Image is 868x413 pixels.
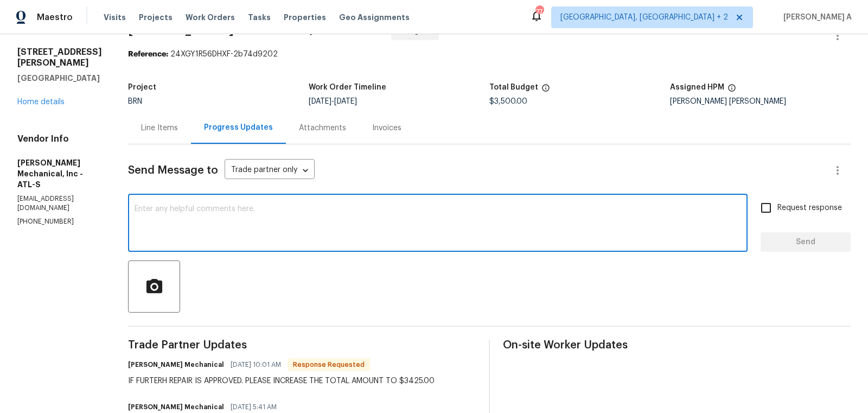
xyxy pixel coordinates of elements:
span: The total cost of line items that have been proposed by Opendoor. This sum includes line items th... [541,84,550,98]
h5: Assigned HPM [670,84,724,91]
span: [GEOGRAPHIC_DATA], [GEOGRAPHIC_DATA] + 2 [560,12,728,23]
div: Line Items [141,123,178,134]
span: [DATE] [309,98,331,105]
h4: Vendor Info [17,134,102,144]
span: Geo Assignments [339,12,410,23]
div: 24XGY1R56DHXF-2b74d9202 [128,49,851,60]
a: Home details [17,98,65,106]
span: Trade Partner Updates [128,340,476,351]
h6: [PERSON_NAME] Mechanical [128,402,224,412]
span: Maestro [37,12,73,23]
div: 77 [535,7,543,17]
span: Tasks [248,14,271,21]
h6: [PERSON_NAME] Mechanical [128,359,224,370]
span: Send Message to [128,165,218,176]
div: Attachments [299,123,346,134]
span: Projects [139,12,173,23]
p: [PHONE_NUMBER] [17,217,102,226]
div: Progress Updates [204,122,273,133]
span: Properties [284,12,326,23]
h5: Total Budget [489,84,538,91]
span: [DATE] 10:01 AM [231,359,281,370]
span: [PERSON_NAME] A [779,12,852,23]
span: [DATE] 5:41 AM [231,402,277,412]
span: Response Requested [289,359,369,370]
span: Visits [104,12,126,23]
b: Reference: [128,50,168,58]
span: On-site Worker Updates [503,340,851,351]
div: [PERSON_NAME] [PERSON_NAME] [670,98,851,105]
h5: Work Order Timeline [309,84,386,91]
div: Invoices [372,123,401,134]
h5: Project [128,84,156,91]
div: IF FURTERH REPAIR IS APPROVED. PLEASE INCREASE THE TOTAL AMOUNT TO $3425.00 [128,376,435,386]
span: [PERSON_NAME] Mechanical, Inc - ATL-S [128,23,382,36]
span: BRN [128,98,142,105]
span: [DATE] [334,98,357,105]
h2: [STREET_ADDRESS][PERSON_NAME] [17,47,102,68]
span: Request response [777,202,842,214]
h5: [GEOGRAPHIC_DATA] [17,73,102,84]
span: $3,500.00 [489,98,527,105]
h5: [PERSON_NAME] Mechanical, Inc - ATL-S [17,157,102,190]
p: [EMAIL_ADDRESS][DOMAIN_NAME] [17,194,102,213]
div: Trade partner only [225,162,315,180]
span: Work Orders [186,12,235,23]
span: - [309,98,357,105]
span: The hpm assigned to this work order. [727,84,736,98]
